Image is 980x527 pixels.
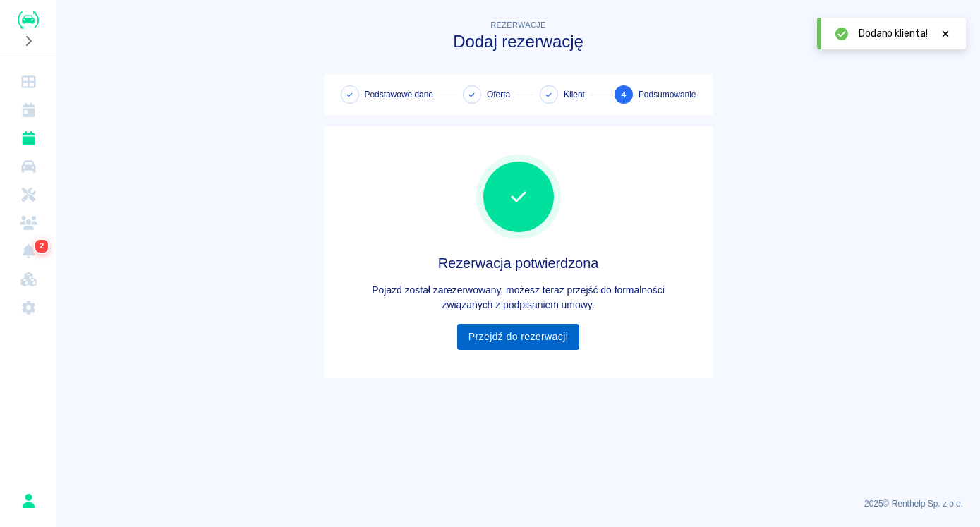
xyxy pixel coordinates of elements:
img: Renthelp [18,11,39,29]
a: Powiadomienia [6,237,51,265]
button: Rozwiń nawigację [18,32,39,50]
span: Rezerwacje [490,20,545,29]
span: Dodano klienta! [859,26,928,41]
a: Rezerwacje [6,124,51,152]
a: Klienci [6,209,51,237]
a: Flota [6,152,51,181]
a: Kalendarz [6,96,51,124]
span: Podstawowe dane [365,88,433,101]
p: 2025 © Renthelp Sp. z o.o. [73,497,963,510]
span: Podsumowanie [639,88,696,101]
a: Przejdź do rezerwacji [457,324,579,350]
h3: Dodaj rezerwację [324,32,713,52]
span: 2 [37,239,47,253]
a: Ustawienia [6,293,51,322]
p: Pojazd został zarezerwowany, możesz teraz przejść do formalności związanych z podpisaniem umowy. [335,283,702,313]
span: Oferta [487,88,510,101]
a: Widget WWW [6,265,51,293]
a: Dashboard [6,68,51,96]
button: Krzysztof Przybyła [13,486,43,516]
h4: Rezerwacja potwierdzona [335,255,702,272]
span: Klient [564,88,585,101]
a: Serwisy [6,181,51,209]
span: 4 [621,87,627,102]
